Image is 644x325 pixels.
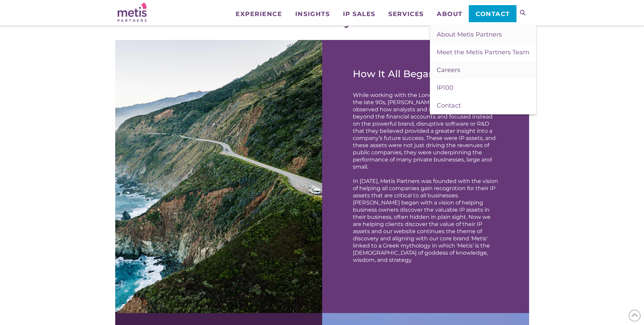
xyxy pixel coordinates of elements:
a: Meet the Metis Partners Team [430,43,536,61]
span: Careers [437,66,460,74]
p: In [DATE], Metis Partners was founded with the vision of helping all companies gain recognition f... [353,178,498,264]
a: IP100 [430,79,536,97]
a: About Metis Partners [430,26,536,43]
span: IP Sales [343,11,375,17]
h2: Our Story [138,14,506,28]
a: Contact [430,97,536,114]
span: Services [388,11,423,17]
a: Careers [430,61,536,79]
span: Insights [295,11,330,17]
p: While working with the London Stock Exchange in the late 90s, [PERSON_NAME], CEO and Founder, obs... [353,91,498,170]
span: Contact [437,102,461,109]
span: Contact [476,11,510,17]
h3: How It All Began [353,68,498,80]
span: Experience [236,11,282,17]
a: Contact [469,5,516,22]
span: About Metis Partners [437,31,502,38]
span: Meet the Metis Partners Team [437,48,529,56]
span: IP100 [437,84,453,91]
span: Back to Top [629,310,641,322]
span: About [437,11,463,17]
img: Metis Partners [118,2,147,22]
